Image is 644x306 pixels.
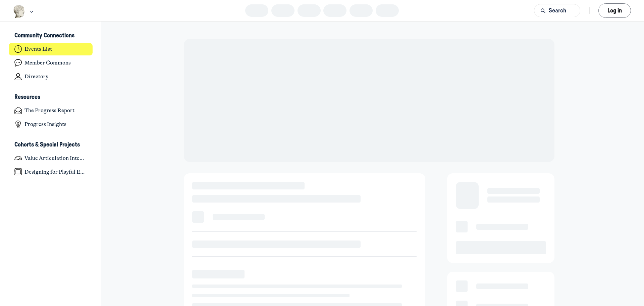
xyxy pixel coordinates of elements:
button: Museums as Progress logo [13,4,35,19]
a: Value Articulation Intensive (Cultural Leadership Lab) [9,152,93,164]
h4: Directory [24,73,48,80]
h3: Community Connections [14,32,74,39]
img: Museums as Progress logo [13,5,25,18]
a: Events List [9,43,93,55]
a: Member Commons [9,57,93,69]
button: Log in [598,3,631,18]
a: Directory [9,71,93,83]
h4: The Progress Report [24,107,74,114]
button: Community ConnectionsCollapse space [9,30,93,42]
a: Progress Insights [9,118,93,131]
h4: Events List [24,46,52,52]
a: Designing for Playful Engagement [9,166,93,178]
h4: Member Commons [24,59,71,66]
h3: Resources [14,94,40,101]
a: The Progress Report [9,104,93,117]
h4: Value Articulation Intensive (Cultural Leadership Lab) [24,155,87,162]
button: Search [534,4,580,17]
h4: Designing for Playful Engagement [24,169,87,175]
h4: Progress Insights [24,121,66,128]
button: ResourcesCollapse space [9,92,93,103]
h3: Cohorts & Special Projects [14,141,80,148]
button: Cohorts & Special ProjectsCollapse space [9,139,93,150]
